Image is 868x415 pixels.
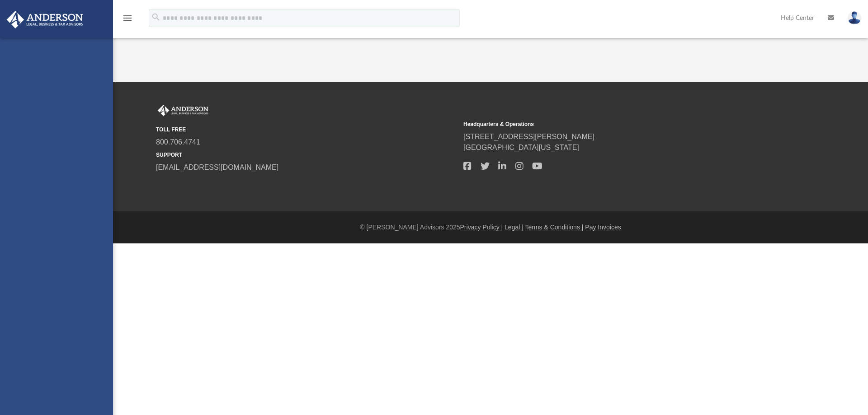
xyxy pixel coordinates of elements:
small: SUPPORT [156,151,457,159]
div: © [PERSON_NAME] Advisors 2025 [113,223,868,232]
small: Headquarters & Operations [463,120,764,128]
a: 800.706.4741 [156,138,200,146]
a: Terms & Conditions | [525,224,584,231]
a: [GEOGRAPHIC_DATA][US_STATE] [463,144,579,151]
img: Anderson Advisors Platinum Portal [4,11,86,28]
a: menu [122,17,133,23]
img: Anderson Advisors Platinum Portal [156,105,210,117]
a: [EMAIL_ADDRESS][DOMAIN_NAME] [156,163,278,171]
a: Privacy Policy | [460,224,503,231]
a: Legal | [505,224,524,231]
small: TOLL FREE [156,126,457,134]
img: User Pic [848,11,861,24]
a: [STREET_ADDRESS][PERSON_NAME] [463,133,594,140]
i: search [151,12,161,22]
a: Pay Invoices [585,224,621,231]
i: menu [122,13,133,23]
